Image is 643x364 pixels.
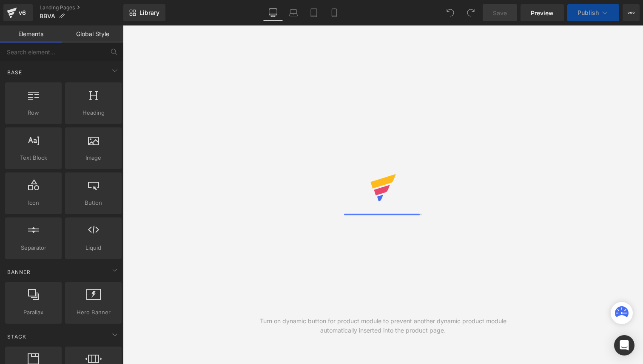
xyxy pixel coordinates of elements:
span: Row [8,108,59,117]
a: Desktop [263,4,283,21]
div: Turn on dynamic button for product module to prevent another dynamic product module automatically... [253,316,513,335]
a: Tablet [304,4,324,21]
span: Save [493,8,507,17]
button: Redo [462,4,479,21]
span: Image [68,153,119,162]
span: Heading [68,108,119,117]
a: New Library [123,4,165,21]
span: Base [6,68,23,76]
span: Library [139,9,159,17]
span: Icon [8,198,59,207]
span: Text Block [8,153,59,162]
a: v6 [3,4,33,21]
button: Publish [567,4,619,21]
a: Mobile [324,4,344,21]
a: Laptop [283,4,304,21]
a: Landing Pages [40,4,123,11]
span: Liquid [68,243,119,252]
button: More [623,4,640,21]
a: Preview [521,4,564,21]
span: Separator [8,243,59,252]
span: BBVA [40,13,55,20]
span: Hero Banner [68,308,119,317]
span: Preview [531,8,554,17]
div: v6 [17,7,28,18]
span: Button [68,198,119,207]
a: Global Style [62,25,123,42]
span: Stack [6,333,27,341]
div: Open Intercom Messenger [614,335,634,356]
button: Undo [442,4,459,21]
span: Publish [578,9,599,16]
span: Parallax [8,308,59,317]
span: Banner [6,268,31,276]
